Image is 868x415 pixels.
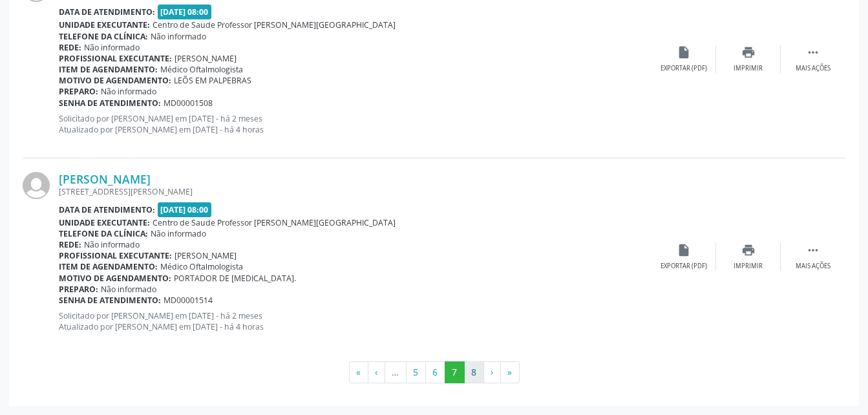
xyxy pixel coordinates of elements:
b: Motivo de agendamento: [59,273,171,284]
span: Não informado [151,228,206,239]
span: Centro de Saude Professor [PERSON_NAME][GEOGRAPHIC_DATA] [153,217,396,228]
button: Go to first page [349,361,368,383]
p: Solicitado por [PERSON_NAME] em [DATE] - há 2 meses Atualizado por [PERSON_NAME] em [DATE] - há 4... [59,310,651,332]
span: [DATE] 08:00 [158,202,212,217]
b: Item de agendamento: [59,64,158,75]
div: Imprimir [734,262,763,271]
span: Médico Oftalmologista [160,64,243,75]
b: Preparo: [59,86,98,97]
span: [PERSON_NAME] [175,53,237,64]
i: print [741,243,756,257]
span: Médico Oftalmologista [160,261,243,272]
button: Go to next page [483,361,501,383]
div: Mais ações [796,64,831,73]
b: Senha de atendimento: [59,98,161,109]
span: Não informado [84,42,140,53]
b: Motivo de agendamento: [59,75,171,86]
b: Telefone da clínica: [59,31,148,42]
i:  [806,243,820,257]
i: insert_drive_file [677,243,691,257]
button: Go to page 7 [445,361,465,383]
ul: Pagination [23,361,845,383]
b: Item de agendamento: [59,261,158,272]
div: Exportar (PDF) [661,64,707,73]
i: print [741,45,756,59]
div: Imprimir [734,64,763,73]
button: Go to page 8 [464,361,484,383]
b: Data de atendimento: [59,6,155,17]
button: Go to page 5 [406,361,426,383]
span: Não informado [101,284,156,295]
b: Senha de atendimento: [59,295,161,306]
button: Go to previous page [368,361,385,383]
div: [STREET_ADDRESS][PERSON_NAME] [59,186,651,197]
b: Profissional executante: [59,53,172,64]
span: [PERSON_NAME] [175,250,237,261]
b: Rede: [59,239,81,250]
div: Mais ações [796,262,831,271]
button: Go to last page [500,361,520,383]
b: Unidade executante: [59,19,150,30]
span: LEÕS EM PALPEBRAS [174,75,251,86]
b: Profissional executante: [59,250,172,261]
img: img [23,172,50,199]
b: Rede: [59,42,81,53]
span: MD00001514 [164,295,213,306]
b: Data de atendimento: [59,204,155,215]
b: Preparo: [59,284,98,295]
p: Solicitado por [PERSON_NAME] em [DATE] - há 2 meses Atualizado por [PERSON_NAME] em [DATE] - há 4... [59,113,651,135]
span: Não informado [84,239,140,250]
span: [DATE] 08:00 [158,5,212,19]
div: Exportar (PDF) [661,262,707,271]
b: Telefone da clínica: [59,228,148,239]
b: Unidade executante: [59,217,150,228]
button: Go to page 6 [425,361,445,383]
span: PORTADOR DE [MEDICAL_DATA]. [174,273,296,284]
a: [PERSON_NAME] [59,172,151,186]
span: Não informado [101,86,156,97]
i: insert_drive_file [677,45,691,59]
span: Centro de Saude Professor [PERSON_NAME][GEOGRAPHIC_DATA] [153,19,396,30]
span: Não informado [151,31,206,42]
span: MD00001508 [164,98,213,109]
i:  [806,45,820,59]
